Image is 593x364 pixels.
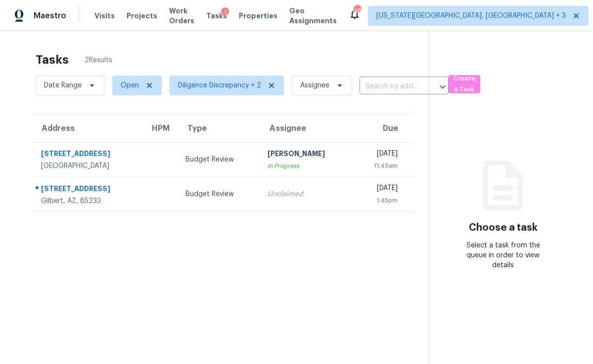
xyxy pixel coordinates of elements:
div: [PERSON_NAME] [268,149,345,161]
button: Open [436,80,450,94]
div: In Progress [268,161,345,171]
button: Create a Task [449,75,480,93]
span: Work Orders [169,6,194,26]
span: Date Range [44,81,82,90]
h3: Choose a task [469,223,538,233]
div: 11:49am [361,161,398,171]
th: Address [32,115,142,142]
span: Visits [94,11,115,21]
div: 1:45pm [361,196,398,205]
span: Assignee [300,81,329,90]
span: Tasks [206,12,227,19]
input: Search by address [360,79,421,94]
span: [US_STATE][GEOGRAPHIC_DATA], [GEOGRAPHIC_DATA] + 3 [376,11,566,21]
th: HPM [142,115,177,142]
th: Due [353,115,413,142]
span: Projects [127,11,157,21]
div: [GEOGRAPHIC_DATA] [41,161,134,171]
div: Unclaimed [268,189,345,199]
th: Assignee [260,115,353,142]
span: Open [121,81,139,90]
div: 1 [221,7,229,17]
div: Budget Review [185,189,252,199]
div: 48 [354,6,361,16]
th: Type [178,115,260,142]
div: Select a task from the queue in order to view details [466,241,541,270]
div: [DATE] [361,183,398,196]
div: Gilbert, AZ, 85233 [41,196,134,206]
span: 2 Results [85,55,112,65]
span: Properties [239,11,277,21]
span: Create a Task [454,73,475,96]
span: Geo Assignments [289,6,337,26]
span: Maestro [34,11,66,21]
div: [STREET_ADDRESS] [41,149,134,161]
div: Budget Review [185,155,252,164]
div: [STREET_ADDRESS] [41,184,134,196]
div: [DATE] [361,149,398,161]
h2: Tasks [36,55,69,65]
span: Diligence Discrepancy + 2 [178,81,261,90]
